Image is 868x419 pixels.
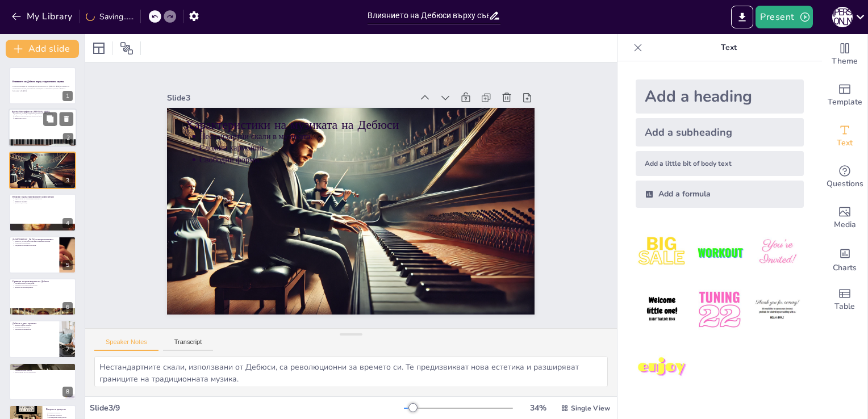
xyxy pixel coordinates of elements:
[15,240,56,242] p: [PERSON_NAME] е ключова фигура в импресионизма.
[751,226,804,279] img: 3.jpeg
[15,160,73,162] p: Свободни форми.
[15,244,56,246] p: Предаване на емоции чрез звуци.
[15,287,73,289] p: Влияние на произведенията.
[9,278,76,316] div: 6
[636,181,804,208] div: Add a formula
[9,236,76,274] div: 5
[731,6,753,28] button: Export to PowerPoint
[636,283,688,336] img: 4.jpeg
[338,31,478,325] p: Нестандартни скали в музиката.
[822,75,867,116] div: Add ready made slides
[636,79,804,114] div: Add a heading
[524,403,552,413] div: 34 %
[15,284,73,287] p: Уникални стилови характеристики.
[48,414,73,416] p: Споделяне на мисли.
[340,12,491,321] p: Характеристики на музиката на Дебюси
[822,157,867,198] div: Get real-time input from your audience
[822,116,867,157] div: Add text boxes
[756,6,812,28] button: Present
[12,153,73,157] p: Характеристики на музиката на Дебюси
[9,67,76,104] div: 1
[832,7,853,27] div: А [PERSON_NAME]
[751,283,804,336] img: 6.jpeg
[15,329,56,331] p: Ритмични експерименти.
[368,7,489,24] input: Insert title
[833,262,857,274] span: Charts
[12,280,73,283] p: Примери за произведения на Дебюси
[636,341,688,394] img: 7.jpeg
[48,412,73,414] p: Покана за участие.
[15,200,73,202] p: [PERSON_NAME].
[14,115,73,118] p: Дебюси е учил в [GEOGRAPHIC_DATA].
[12,81,64,83] strong: Влиянието на Дебюси върху съвременната музика
[647,34,811,61] p: Text
[15,198,73,200] p: Вдъхновение за съвременни композитори.
[9,109,77,148] div: 2
[693,283,746,336] img: 5.jpeg
[9,363,76,400] div: 8
[15,158,73,160] p: Сложни хармонии.
[62,218,73,228] div: 4
[120,41,133,55] span: Position
[15,325,56,327] p: Влияние в джаз музиката.
[62,387,73,397] div: 8
[90,39,108,57] div: Layout
[822,279,867,320] div: Add a table
[46,408,73,411] p: Въпроси и дискусия
[12,322,56,325] p: Дебюси и джаз музиката
[9,320,76,358] div: 7
[62,345,73,355] div: 7
[63,133,73,144] div: 2
[9,152,76,189] div: 3
[12,195,73,199] p: Влияние върху съвременните композитори
[834,300,855,313] span: Table
[14,118,73,120] p: Умира през 1918 г.
[693,226,746,279] img: 2.jpeg
[317,40,457,334] p: Свободни форми.
[90,403,404,413] div: Slide 3 / 9
[15,371,73,373] p: Вдъхновение за нови поколения.
[86,11,133,22] div: Saving......
[15,367,73,369] p: Дълбоко влияние.
[832,55,858,68] span: Theme
[48,416,73,418] p: Обсъждане на наследството.
[163,338,214,351] button: Transcript
[62,91,73,101] div: 1
[6,40,79,58] button: Add slide
[822,34,867,75] div: Change the overall theme
[822,238,867,279] div: Add charts and graphs
[94,338,158,351] button: Speaker Notes
[60,112,73,126] button: Delete Slide
[15,326,56,329] p: Хармонични иновации.
[62,260,73,270] div: 5
[9,194,76,231] div: 4
[12,90,73,92] p: Generated with [URL]
[636,226,688,279] img: 1.jpeg
[636,151,804,176] div: Add a little bit of body text
[636,118,804,146] div: Add a subheading
[12,111,73,114] p: Кратка биография на [PERSON_NAME]
[62,302,73,312] div: 6
[571,404,610,413] span: Single View
[828,96,862,108] span: Template
[15,282,73,284] p: Най-известните произведения.
[15,242,56,245] p: Усещания и настроения.
[15,156,73,158] p: Нестандартни скали в музиката.
[15,369,73,371] p: Следа в различни жанрове.
[15,202,73,204] p: [PERSON_NAME].
[62,175,73,186] div: 3
[9,7,77,26] button: My Library
[94,356,608,387] textarea: Нестандартните скали, използвани от Дебюси, са революционни за времето си. Те предизвикват нова е...
[12,237,56,241] p: [DEMOGRAPHIC_DATA] и импресионизмът
[12,86,73,90] p: В тази презентация ще разгледаме как творчеството на [PERSON_NAME] е повлияло на съвременната муз...
[327,36,467,330] p: Сложни хармонии.
[822,198,867,238] div: Add images, graphics, shapes or video
[14,113,73,115] p: [PERSON_NAME] е роден през [DEMOGRAPHIC_DATA]
[12,364,73,367] p: Заключение
[837,137,853,149] span: Text
[827,178,863,190] span: Questions
[43,112,57,126] button: Duplicate Slide
[832,6,853,28] button: А [PERSON_NAME]
[834,219,856,231] span: Media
